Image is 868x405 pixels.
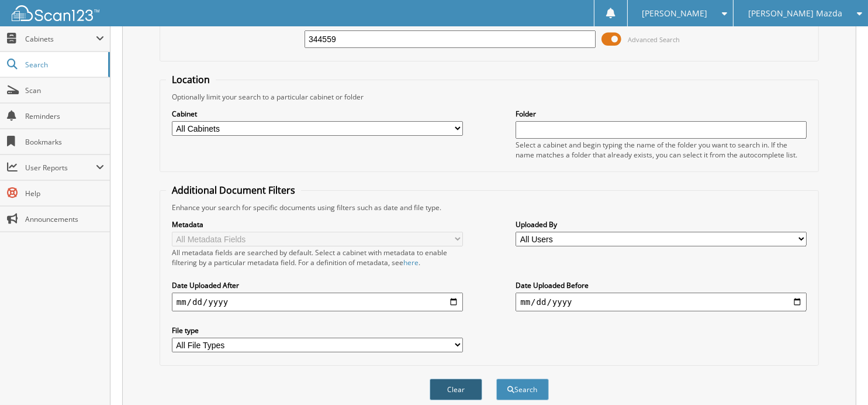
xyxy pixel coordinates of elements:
[12,5,99,21] img: scan123-logo-white.svg
[628,35,680,44] span: Advanced Search
[496,379,549,400] button: Search
[166,203,812,212] div: Enhance your search for specific documents using filters such as date and file type.
[430,379,482,400] button: Clear
[172,293,463,311] input: start
[172,325,463,335] label: File type
[403,258,419,267] a: here
[516,293,807,311] input: end
[25,34,96,44] span: Cabinets
[172,280,463,290] label: Date Uploaded After
[25,111,104,121] span: Reminders
[516,140,807,160] div: Select a cabinet and begin typing the name of the folder you want to search in. If the name match...
[25,163,96,173] span: User Reports
[172,219,463,229] label: Metadata
[25,214,104,224] span: Announcements
[748,10,842,17] span: [PERSON_NAME] Mazda
[25,85,104,95] span: Scan
[25,188,104,198] span: Help
[25,137,104,147] span: Bookmarks
[166,184,301,197] legend: Additional Document Filters
[642,10,707,17] span: [PERSON_NAME]
[516,280,807,290] label: Date Uploaded Before
[172,248,463,267] div: All metadata fields are searched by default. Select a cabinet with metadata to enable filtering b...
[516,109,807,119] label: Folder
[25,60,102,70] span: Search
[166,73,216,86] legend: Location
[166,92,812,102] div: Optionally limit your search to a particular cabinet or folder
[516,219,807,229] label: Uploaded By
[172,109,463,119] label: Cabinet
[810,349,868,405] iframe: Chat Widget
